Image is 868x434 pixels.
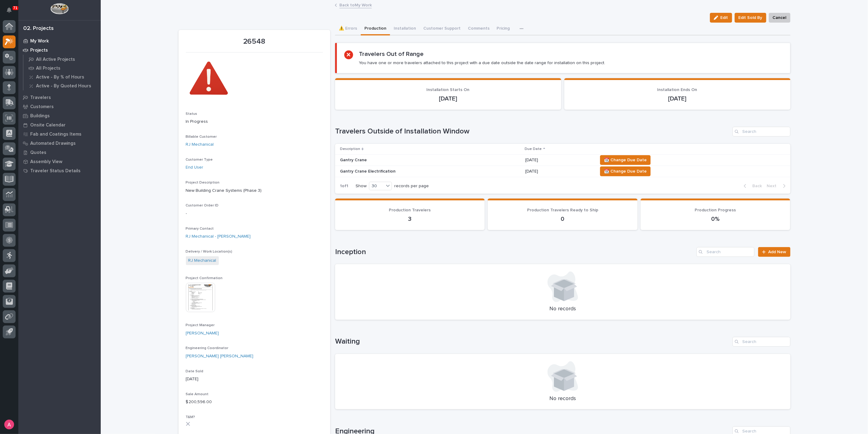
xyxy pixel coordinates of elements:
a: All Active Projects [24,55,101,64]
a: Fab and Coatings Items [18,129,101,139]
a: RJ Mechanical - [PERSON_NAME] [186,233,251,240]
input: Search [732,337,790,347]
p: 0% [648,215,783,223]
p: Description [340,146,360,152]
a: Onsite Calendar [18,120,101,129]
span: 📆 Change Due Date [604,168,647,175]
a: Assembly View [18,157,101,166]
a: Customers [18,102,101,111]
span: Engineering Coordinator [186,346,229,350]
p: Travelers [30,95,51,100]
a: Back toMy Work [339,1,372,8]
p: Projects [30,48,48,53]
button: Customer Support [420,23,464,35]
p: Quotes [30,150,46,155]
span: Production Travelers Ready to Ship [527,208,598,212]
p: Onsite Calendar [30,122,66,128]
p: Active - By % of Hours [36,75,84,80]
p: 0 [495,215,630,223]
a: Projects [18,46,101,55]
button: Installation [390,23,420,35]
div: Search [732,127,790,137]
a: Active - By % of Hours [24,73,101,81]
p: In Progress [186,119,323,125]
tr: Gantry Crane Electrification[DATE]📆 Change Due Date [335,166,790,177]
a: End User [186,164,204,171]
a: Active - By Quoted Hours [24,82,101,90]
span: Production Progress [695,208,736,212]
span: 📆 Change Due Date [604,156,647,164]
p: Gantry Crane [340,158,447,163]
button: Comments [464,23,493,35]
img: Workspace Logo [50,3,68,14]
p: Due Date [525,146,542,152]
div: 02. Projects [23,25,54,32]
span: Project Confirmation [186,276,223,280]
button: Notifications [3,4,16,16]
img: cKLin7cPh9s8YA9VbitirOW6Mjw_EXQVMehiG3zRo0U [186,56,232,102]
span: Back [749,183,762,189]
p: No records [342,306,783,312]
p: 1 of 1 [335,179,353,194]
p: [DATE] [572,95,783,102]
p: Show [356,184,367,189]
p: - [186,210,323,217]
p: Active - By Quoted Hours [36,83,91,89]
span: Project Manager [186,323,215,327]
tr: Gantry Crane[DATE]📆 Change Due Date [335,155,790,166]
button: Cancel [769,13,790,23]
p: New Building Crane Systems (Phase 3) [186,188,323,194]
a: Quotes [18,148,101,157]
span: Delivery / Work Location(s) [186,250,233,253]
span: Status [186,112,197,116]
p: $ 200,596.00 [186,399,323,405]
p: Assembly View [30,159,62,165]
span: Next [767,183,780,189]
p: records per page [394,184,429,189]
p: 3 [342,215,478,223]
span: Date Sold [186,370,204,373]
button: Production [361,23,390,35]
p: All Projects [36,66,60,71]
span: Production Travelers [389,208,431,212]
a: Traveler Status Details [18,166,101,175]
span: Installation Starts On [427,88,470,92]
h2: Travelers Out of Range [359,50,424,58]
p: [DATE] [342,95,554,102]
button: Back [739,183,765,189]
div: Search [696,247,754,257]
a: Add New [758,247,790,257]
a: Travelers [18,93,101,102]
p: [DATE] [186,376,323,382]
a: [PERSON_NAME] [PERSON_NAME] [186,353,254,359]
span: Cancel [773,14,787,21]
span: Primary Contact [186,227,214,231]
span: Billable Customer [186,135,217,139]
span: Edit [721,15,728,20]
span: Edit Sold By [739,14,762,21]
span: Customer Type [186,158,213,162]
p: My Work [30,38,49,44]
div: Notifications71 [8,7,16,17]
span: Sale Amount [186,392,209,396]
button: users-avatar [3,418,16,431]
p: Fab and Coatings Items [30,132,81,137]
span: T&M? [186,415,195,419]
h1: Travelers Outside of Installation Window [335,127,730,136]
p: 26548 [186,37,323,46]
button: Next [765,183,790,189]
p: Automated Drawings [30,141,76,146]
a: My Work [18,36,101,46]
div: 30 [369,183,384,189]
button: Edit [710,13,732,23]
p: All Active Projects [36,57,75,62]
a: All Projects [24,64,101,72]
p: Customers [30,104,54,110]
p: You have one or more travelers attached to this project with a due date outside the date range fo... [359,60,606,66]
a: Automated Drawings [18,139,101,148]
span: Project Description [186,181,220,184]
p: 71 [13,6,17,10]
button: 📆 Change Due Date [600,155,651,165]
button: Edit Sold By [735,13,766,23]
